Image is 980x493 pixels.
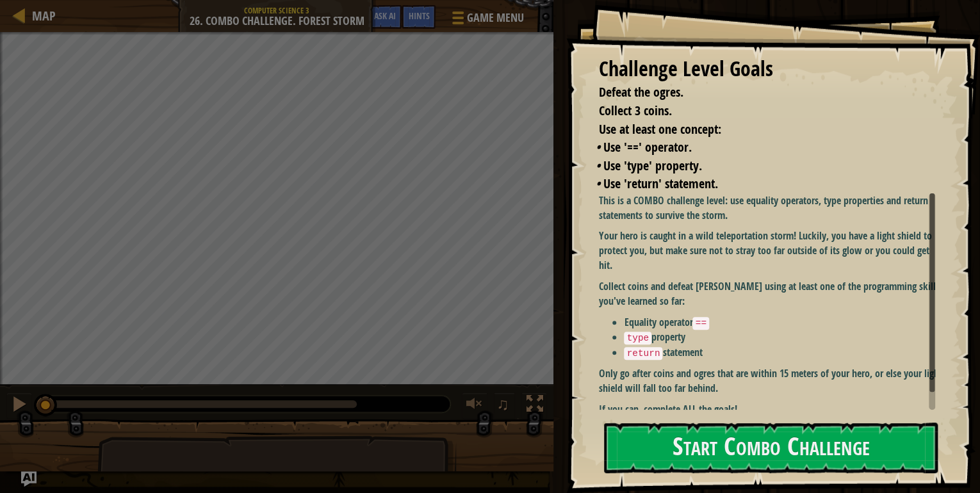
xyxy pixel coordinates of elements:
span: Collect 3 coins. [598,102,671,119]
div: Challenge Level Goals [598,54,935,84]
code: == [692,317,708,330]
li: Equality operator [624,315,943,330]
li: Defeat the ogres. [582,83,932,102]
code: return [624,347,662,360]
span: Hints [408,10,429,22]
p: Your hero is caught in a wild teleportation storm! Luckily, you have a light shield to protect yo... [598,229,943,273]
li: Use 'return' statement. [595,175,932,193]
button: Ask AI [367,5,402,29]
span: Game Menu [466,10,523,26]
li: statement [624,345,943,360]
button: Game Menu [442,5,531,35]
span: Ask AI [373,10,395,22]
button: ♫ [494,392,516,419]
li: Collect 3 coins. [582,102,932,120]
i: • [595,157,600,174]
li: Use 'type' property. [595,157,932,175]
span: Use at least one concept: [598,120,721,138]
button: Adjust volume [462,392,487,419]
button: Start Combo Challenge [604,423,938,473]
li: property [624,330,943,345]
span: Map [32,7,56,24]
span: Use 'return' statement. [603,175,717,192]
li: Use at least one concept: [582,120,932,139]
i: • [595,138,600,156]
p: Only go after coins and ogres that are within 15 meters of your hero, or else your light shield w... [598,366,943,396]
i: • [595,175,600,192]
li: Use '==' operator. [595,138,932,157]
span: Use '==' operator. [603,138,691,156]
span: ♫ [496,394,509,414]
p: This is a COMBO challenge level: use equality operators, type properties and return statements to... [598,193,943,223]
code: type [624,332,651,344]
button: Toggle fullscreen [521,392,547,419]
button: Ctrl + P: Pause [6,392,32,419]
p: Collect coins and defeat [PERSON_NAME] using at least one of the programming skills you've learne... [598,279,943,309]
span: Use 'type' property. [603,157,701,174]
a: Map [26,7,56,24]
span: Defeat the ogres. [598,83,683,101]
p: If you can, complete ALL the goals! [598,402,943,417]
button: Ask AI [21,471,37,487]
